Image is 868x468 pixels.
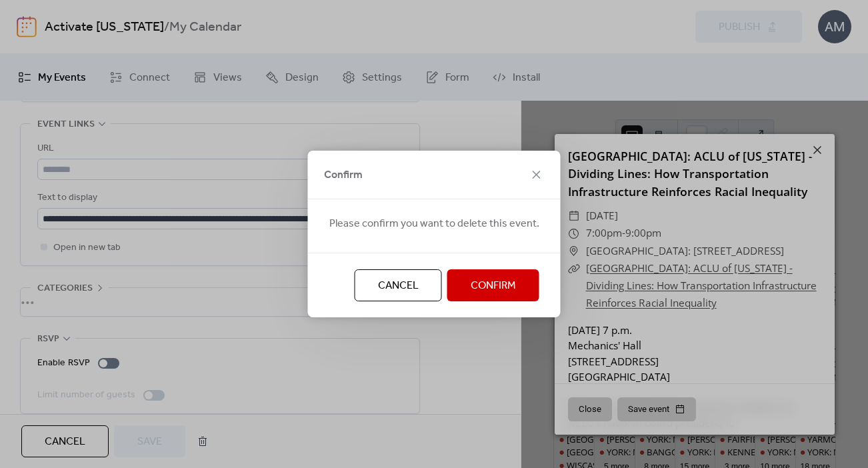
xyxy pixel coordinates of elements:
[447,269,539,301] button: Confirm
[378,278,419,294] span: Cancel
[324,167,363,183] span: Confirm
[355,269,442,301] button: Cancel
[329,216,539,232] span: Please confirm you want to delete this event.
[471,278,516,294] span: Confirm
